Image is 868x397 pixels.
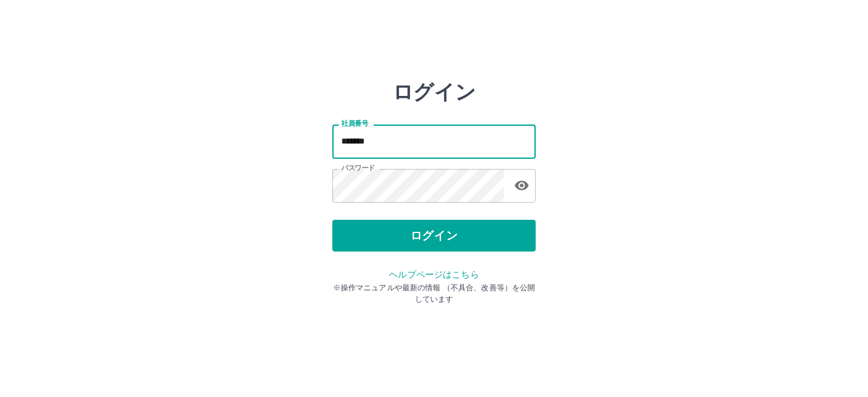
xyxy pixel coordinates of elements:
h2: ログイン [393,80,476,104]
label: パスワード [341,163,375,173]
p: ※操作マニュアルや最新の情報 （不具合、改善等）を公開しています [332,282,536,305]
button: ログイン [332,220,536,252]
a: ヘルプページはこちら [389,269,478,279]
label: 社員番号 [341,119,368,128]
